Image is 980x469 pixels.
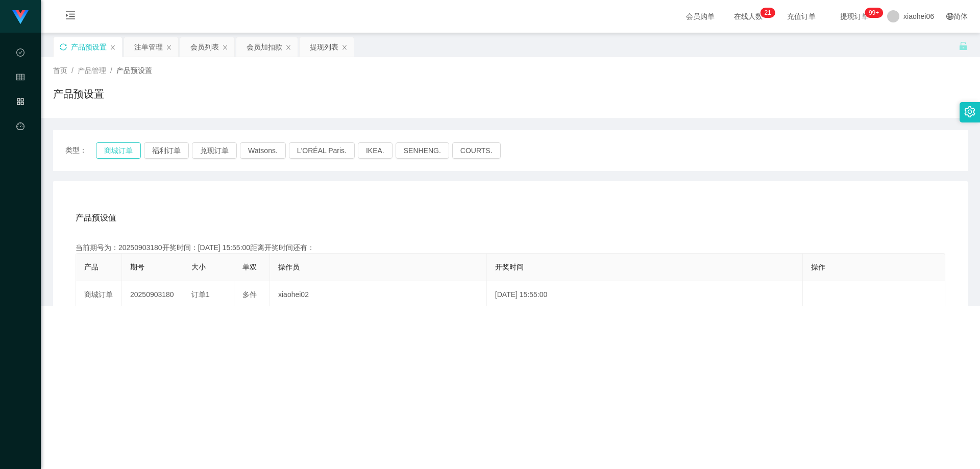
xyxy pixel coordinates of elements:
span: 大小 [191,263,206,271]
button: 商城订单 [96,142,141,159]
span: 产品管理 [16,98,24,189]
button: 福利订单 [144,142,189,159]
button: SENHENG. [396,142,449,159]
sup: 1066 [865,8,883,18]
button: IKEA. [358,142,393,159]
p: 1 [768,8,771,18]
i: 图标: menu-unfold [53,1,88,33]
i: 图标: table [16,68,24,89]
i: 图标: close [285,44,291,51]
i: 图标: global [946,13,953,20]
div: 注单管理 [134,37,163,57]
td: 商城订单 [76,281,122,309]
span: 产品 [84,263,99,271]
span: 产品预设置 [116,66,152,75]
span: 订单1 [191,290,210,299]
span: 操作 [811,263,825,271]
div: 当前期号为：20250903180开奖时间：[DATE] 15:55:00距离开奖时间还有： [76,242,945,253]
span: 会员管理 [16,73,24,164]
span: 操作员 [278,263,300,271]
i: 图标: appstore-o [16,93,24,113]
span: 首页 [53,66,67,75]
i: 图标: close [110,44,116,51]
button: 兑现订单 [192,142,237,159]
i: 图标: close [166,44,172,51]
sup: 21 [760,8,775,18]
i: 图标: close [222,44,228,51]
i: 图标: sync [60,43,67,51]
span: 产品管理 [78,66,106,75]
span: 充值订单 [782,13,821,20]
a: 图标: dashboard平台首页 [16,116,24,219]
span: 开奖时间 [495,263,524,271]
span: 期号 [130,263,144,271]
span: / [110,66,112,75]
div: 会员列表 [190,37,219,57]
div: 会员加扣款 [247,37,282,57]
td: 20250903180 [122,281,183,309]
span: 单双 [242,263,257,271]
button: Watsons. [240,142,286,159]
h1: 产品预设置 [53,86,104,102]
span: 多件 [242,290,257,299]
div: 2021 [49,283,972,294]
button: L'ORÉAL Paris. [289,142,355,159]
span: 类型： [65,142,96,159]
span: 在线人数 [729,13,768,20]
div: 产品预设置 [71,37,107,57]
i: 图标: setting [964,106,975,117]
p: 2 [764,8,768,18]
div: 提现列表 [310,37,338,57]
span: / [71,66,73,75]
img: logo.9652507e.png [12,10,29,24]
span: 产品预设值 [76,212,116,224]
span: 数据中心 [16,49,24,140]
i: 图标: close [341,44,348,51]
i: 图标: check-circle-o [16,44,24,64]
td: xiaohei02 [270,281,487,309]
span: 提现订单 [835,13,874,20]
td: [DATE] 15:55:00 [487,281,803,309]
button: COURTS. [452,142,501,159]
i: 图标: unlock [959,41,968,51]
